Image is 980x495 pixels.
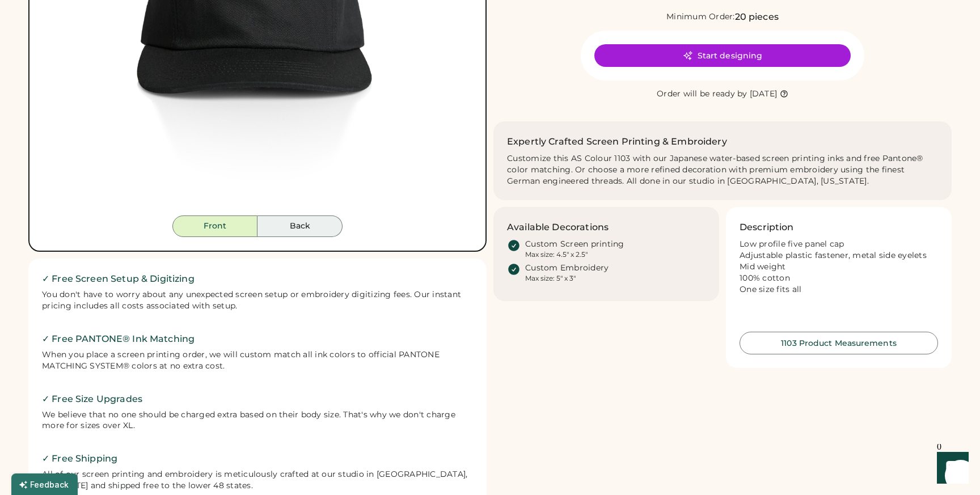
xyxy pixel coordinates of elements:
[42,272,473,286] h2: ✓ Free Screen Setup & Digitizing
[735,10,779,24] div: 20 pieces
[42,452,473,466] h2: ✓ Free Shipping
[525,274,576,283] div: Max size: 5" x 3"
[926,444,975,493] iframe: Front Chat
[525,250,588,259] div: Max size: 4.5" x 2.5"
[507,153,938,187] div: Customize this AS Colour 1103 with our Japanese water-based screen printing inks and free Pantone...
[42,349,473,372] div: When you place a screen printing order, we will custom match all ink colors to official PANTONE M...
[42,469,473,492] div: All of our screen printing and embroidery is meticulously crafted at our studio in [GEOGRAPHIC_DA...
[507,221,609,234] h3: Available Decorations
[740,221,794,234] h3: Description
[657,88,747,100] div: Order will be ready by
[257,215,343,237] button: Back
[525,263,609,274] div: Custom Embroidery
[42,332,473,346] h2: ✓ Free PANTONE® Ink Matching
[750,88,778,100] div: [DATE]
[42,409,473,432] div: We believe that no one should be charged extra based on their body size. That's why we don't char...
[740,332,938,354] button: 1103 Product Measurements
[525,239,624,250] div: Custom Screen printing
[172,215,257,237] button: Front
[42,392,473,406] h2: ✓ Free Size Upgrades
[42,289,473,312] div: You don't have to worry about any unexpected screen setup or embroidery digitizing fees. Our inst...
[740,239,938,318] div: Low profile five panel cap Adjustable plastic fastener, metal side eyelets Mid weight 100% cotton...
[666,11,735,23] div: Minimum Order:
[594,44,851,67] button: Start designing
[507,135,727,149] h2: Expertly Crafted Screen Printing & Embroidery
